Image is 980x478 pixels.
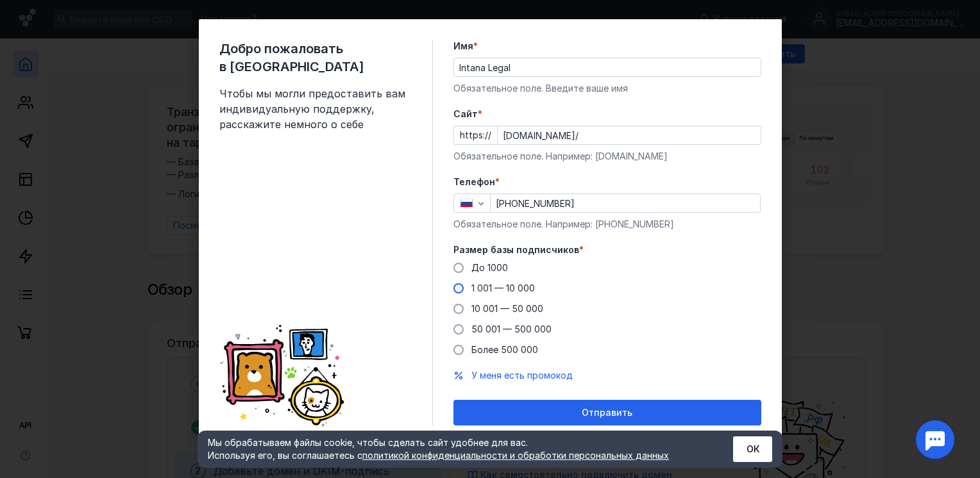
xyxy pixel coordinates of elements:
[453,218,761,231] div: Обязательное поле. Например: [PHONE_NUMBER]
[219,86,412,132] span: Чтобы мы могли предоставить вам индивидуальную поддержку, расскажите немного о себе
[453,400,761,425] button: Отправить
[453,108,478,120] span: Cайт
[471,344,538,355] span: Более 500 000
[453,243,579,256] span: Размер базы подписчиков
[733,436,772,462] button: ОК
[471,370,573,381] span: У меня есть промокод
[471,283,535,293] span: 1 001 — 10 000
[582,408,632,418] span: Отправить
[453,176,495,188] span: Телефон
[219,40,412,76] span: Добро пожаловать в [GEOGRAPHIC_DATA]
[453,150,761,163] div: Обязательное поле. Например: [DOMAIN_NAME]
[471,369,573,382] button: У меня есть промокод
[453,40,473,53] span: Имя
[471,262,508,273] span: До 1000
[471,324,552,334] span: 50 001 — 500 000
[208,436,702,462] div: Мы обрабатываем файлы cookie, чтобы сделать сайт удобнее для вас. Используя его, вы соглашаетесь c
[471,303,543,314] span: 10 001 — 50 000
[453,82,761,95] div: Обязательное поле. Введите ваше имя
[362,450,669,461] a: политикой конфиденциальности и обработки персональных данных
